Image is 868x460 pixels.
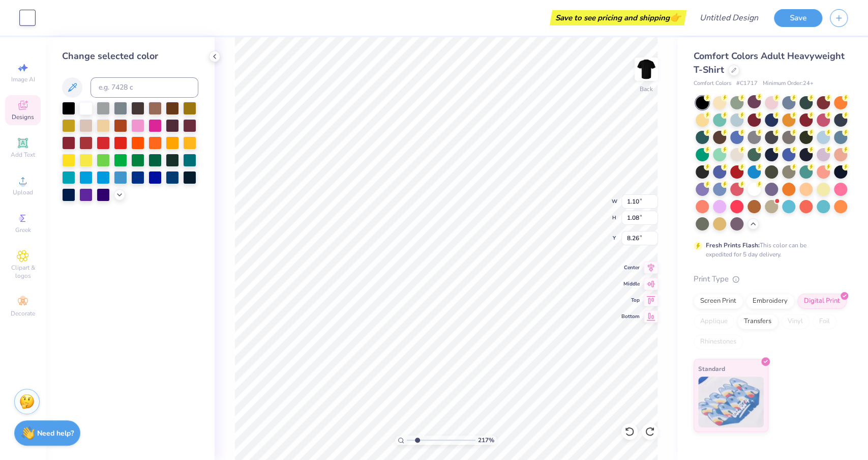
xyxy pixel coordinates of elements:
span: 👉 [670,11,681,23]
strong: Fresh Prints Flash: [706,241,760,249]
div: This color can be expedited for 5 day delivery. [706,241,831,259]
input: e.g. 7428 c [91,77,198,98]
div: Vinyl [781,314,810,329]
div: Print Type [694,273,848,285]
span: Upload [13,188,33,196]
span: Comfort Colors [694,79,731,88]
span: Middle [621,280,640,287]
div: Foil [813,314,836,329]
span: Decorate [11,309,35,318]
span: Clipart & logos [5,264,41,280]
span: 217 % [478,436,494,445]
span: Minimum Order: 24 + [763,79,814,88]
div: Embroidery [746,294,794,309]
span: Greek [15,226,31,234]
div: Screen Print [694,294,743,309]
span: Top [621,297,640,304]
span: Add Text [11,151,35,159]
span: Designs [12,113,34,121]
div: Transfers [737,314,778,329]
button: Save [774,9,822,27]
span: Image AI [11,75,35,83]
span: Center [621,264,640,271]
span: # C1717 [736,79,758,88]
div: Applique [694,314,734,329]
span: Bottom [621,313,640,320]
img: Standard [698,377,764,427]
div: Rhinestones [694,334,743,350]
span: Standard [698,363,725,374]
span: Comfort Colors Adult Heavyweight T-Shirt [694,50,845,76]
div: Back [640,84,653,94]
input: Untitled Design [692,8,766,28]
div: Change selected color [62,49,198,63]
img: Back [636,59,656,79]
div: Save to see pricing and shipping [552,10,684,25]
strong: Need help? [37,428,74,438]
div: Digital Print [797,294,847,309]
